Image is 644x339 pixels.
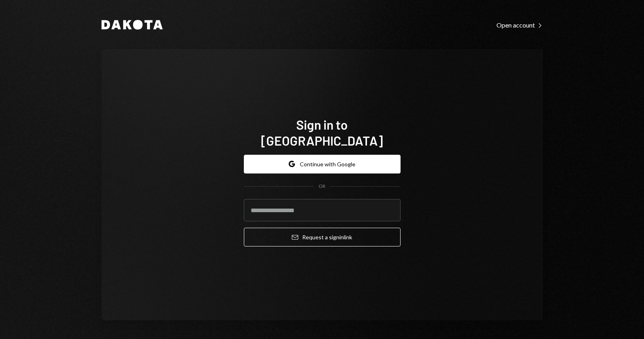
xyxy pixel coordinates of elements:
[244,116,401,148] h1: Sign in to [GEOGRAPHIC_DATA]
[496,20,543,29] a: Open account
[244,155,401,173] button: Continue with Google
[319,183,325,190] div: OR
[496,21,543,29] div: Open account
[244,228,401,246] button: Request a signinlink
